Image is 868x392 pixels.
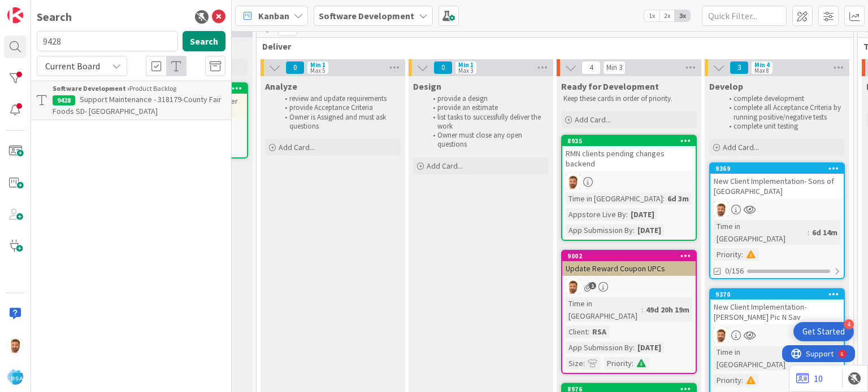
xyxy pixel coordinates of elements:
[563,94,695,103] p: Keep these cards in order of priority.
[566,224,633,236] div: App Submission By
[413,81,441,92] span: Design
[710,289,844,299] div: 9370
[567,137,696,145] div: 8935
[715,165,844,173] div: 9369
[562,146,696,171] div: RMN clients pending changes backend
[741,248,743,261] span: :
[31,81,231,120] a: Software Development ›Product Backlog9428Support Maintenance - 318179-County Fair Foods SD- [GEOG...
[562,174,696,189] div: AS
[562,136,696,146] div: 8935
[566,279,580,294] img: AS
[566,357,583,369] div: Size
[723,122,843,131] li: complete unit testing
[279,142,315,152] span: Add Card...
[279,94,399,103] li: review and update requirements
[710,202,844,217] div: AS
[710,164,844,199] div: 9369New Client Implementation- Sons of [GEOGRAPHIC_DATA]
[715,290,844,298] div: 9370
[710,164,844,174] div: 9369
[562,251,696,276] div: 9002Update Reward Coupon UPCs
[741,374,743,386] span: :
[7,369,23,385] img: avatar
[588,325,589,338] span: :
[802,326,845,337] div: Get Started
[53,84,129,93] b: Software Development ›
[24,2,51,15] span: Support
[45,60,100,72] span: Current Board
[458,68,473,73] div: Max 3
[723,103,843,122] li: complete all Acceptance Criteria by running positive/negative tests
[566,297,641,322] div: Time in [GEOGRAPHIC_DATA]
[710,328,844,342] div: AS
[458,62,474,68] div: Min 1
[427,103,547,112] li: provide an estimate
[793,322,854,341] div: Open Get Started checklist, remaining modules: 4
[714,374,741,386] div: Priority
[37,8,72,25] div: Search
[427,161,463,171] span: Add Card...
[633,224,635,236] span: :
[606,65,622,71] div: Min 3
[709,81,743,92] span: Develop
[566,192,663,205] div: Time in [GEOGRAPHIC_DATA]
[589,325,609,338] div: RSA
[567,252,696,260] div: 9002
[427,94,547,103] li: provide a design
[183,31,225,51] button: Search
[566,208,626,221] div: Appstore Live By
[702,6,787,26] input: Quick Filter...
[427,113,547,131] li: list tasks to successfully deliver the work
[714,328,728,342] img: AS
[59,5,62,14] div: 6
[644,10,659,21] span: 1x
[626,208,628,221] span: :
[809,226,840,239] div: 6d 14m
[319,10,414,21] b: Software Development
[808,226,809,239] span: :
[796,372,823,385] a: 10
[583,357,585,369] span: :
[754,62,770,68] div: Min 4
[562,136,696,171] div: 8935RMN clients pending changes backend
[730,61,749,74] span: 3
[714,202,728,217] img: AS
[844,319,854,329] div: 4
[632,357,633,369] span: :
[628,208,657,221] div: [DATE]
[53,94,222,116] span: Support Maintenance - 318179-County Fair Foods SD- [GEOGRAPHIC_DATA]
[710,299,844,324] div: New Client Implementation- [PERSON_NAME] Pic N Sav
[53,95,75,105] div: 9428
[279,113,399,131] li: Owner is Assigned and must ask questions
[7,7,23,23] img: Visit kanbanzone.com
[754,68,769,73] div: Max 8
[285,61,305,74] span: 0
[7,337,23,353] img: AS
[675,10,690,21] span: 3x
[562,251,696,261] div: 9002
[575,114,611,125] span: Add Card...
[714,220,808,245] div: Time in [GEOGRAPHIC_DATA]
[427,131,547,149] li: Owner must close any open questions
[310,68,325,73] div: Max 5
[562,279,696,294] div: AS
[633,341,635,354] span: :
[258,9,289,23] span: Kanban
[310,62,325,68] div: Min 1
[723,94,843,103] li: complete development
[663,192,665,205] span: :
[641,303,643,316] span: :
[566,174,580,189] img: AS
[433,61,453,74] span: 0
[566,341,633,354] div: App Submission By
[561,81,659,92] span: Ready for Development
[723,142,759,152] span: Add Card...
[581,61,601,74] span: 4
[589,282,596,289] span: 1
[37,31,178,51] input: Search for title...
[714,248,741,261] div: Priority
[710,174,844,199] div: New Client Implementation- Sons of [GEOGRAPHIC_DATA]
[714,346,808,371] div: Time in [GEOGRAPHIC_DATA]
[53,83,225,94] div: Product Backlog
[262,41,839,52] span: Deliver
[643,303,692,316] div: 49d 20h 19m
